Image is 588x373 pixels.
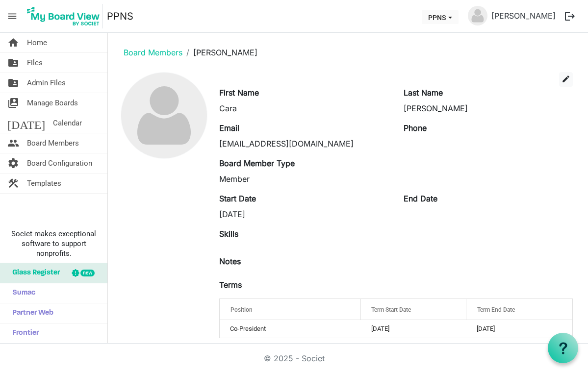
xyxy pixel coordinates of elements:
[7,93,19,113] span: switch_account
[466,320,572,338] td: 2026-09-18 column header Term End Date
[230,306,253,313] span: Position
[7,263,60,283] span: Glass Register
[219,193,256,204] label: Start Date
[7,303,53,323] span: Partner Web
[219,208,388,220] div: [DATE]
[371,306,411,313] span: Term Start Date
[7,73,19,93] span: folder_shared
[219,173,388,185] div: Member
[182,47,257,58] li: [PERSON_NAME]
[219,228,238,240] label: Skills
[219,102,388,114] div: Cara
[264,353,325,363] a: © 2025 - Societ
[361,320,467,338] td: 2025-09-18 column header Term Start Date
[562,75,570,83] span: edit
[7,283,35,303] span: Sumac
[7,174,19,193] span: construction
[219,157,295,169] label: Board Member Type
[27,33,47,52] span: Home
[560,6,580,26] button: logout
[80,270,95,276] div: new
[27,174,61,193] span: Templates
[24,4,107,28] a: My Board View Logo
[27,93,78,113] span: Manage Boards
[121,73,207,158] img: no-profile-picture.svg
[4,229,103,258] span: Societ makes exceptional software to support nonprofits.
[422,10,459,24] button: PPNS dropdownbutton
[404,102,573,114] div: [PERSON_NAME]
[7,53,19,73] span: folder_shared
[487,6,560,25] a: [PERSON_NAME]
[107,6,133,26] a: PPNS
[220,320,360,338] td: Co-President column header Position
[7,33,19,52] span: home
[219,279,242,291] label: Terms
[219,255,241,267] label: Notes
[7,113,45,133] span: [DATE]
[53,113,82,133] span: Calendar
[24,4,103,28] img: My Board View Logo
[559,72,573,87] button: edit
[477,306,515,313] span: Term End Date
[219,122,239,134] label: Email
[219,138,388,149] div: [EMAIL_ADDRESS][DOMAIN_NAME]
[27,53,43,73] span: Files
[7,153,19,173] span: settings
[27,133,79,153] span: Board Members
[219,87,259,99] label: First Name
[124,48,182,57] a: Board Members
[404,87,443,99] label: Last Name
[27,73,66,93] span: Admin Files
[3,7,22,25] span: menu
[7,323,39,343] span: Frontier
[27,153,92,173] span: Board Configuration
[468,6,487,25] img: no-profile-picture.svg
[404,122,427,134] label: Phone
[404,193,437,204] label: End Date
[7,133,19,153] span: people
